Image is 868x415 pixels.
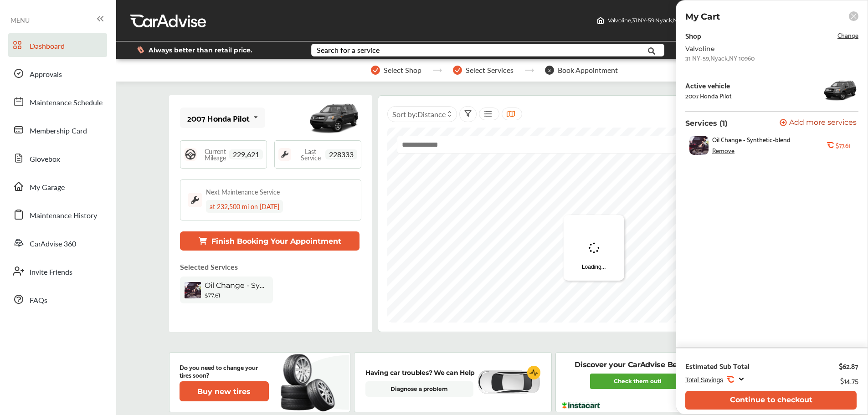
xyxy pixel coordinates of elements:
[180,363,269,379] p: Do you need to change your tires soon?
[840,374,858,386] div: $14.75
[8,203,107,226] a: Maintenance History
[837,30,858,40] span: Change
[296,148,325,161] span: Last Service
[685,361,750,370] div: Estimated Sub Total
[30,238,76,250] span: CarAdvise 360
[307,97,361,138] img: mobile_4238_st0640_046.jpg
[30,154,60,165] span: Glovebox
[575,360,700,370] p: Discover your CarAdvise Benefits!
[466,66,514,74] span: Select Services
[188,193,202,207] img: maintenance_logo
[184,148,197,161] img: steering_logo
[417,109,446,119] span: Distance
[597,17,604,24] img: header-home-logo.8d720a4f.svg
[685,29,701,41] div: Shop
[10,16,30,24] span: MENU
[371,66,380,75] img: stepper-checkmark.b5569197.svg
[180,381,271,401] a: Buy new tires
[564,215,624,281] div: Loading...
[201,148,229,161] span: Current Mileage
[206,200,283,213] div: at 232,500 mi on [DATE]
[8,61,107,85] a: Approvals
[839,361,858,370] div: $62.87
[432,68,442,72] img: stepper-arrow.e24c07c6.svg
[8,287,107,311] a: FAQs
[561,402,601,409] img: instacart-logo.217963cc.svg
[387,128,800,323] canvas: Map
[30,295,47,307] span: FAQs
[8,90,107,113] a: Maintenance Schedule
[30,210,97,222] span: Maintenance History
[685,81,732,89] div: Active vehicle
[558,66,618,74] span: Book Appointment
[30,266,72,278] span: Invite Friends
[789,119,857,128] span: Add more services
[185,282,201,298] img: oil-change-thumb.jpg
[325,149,357,159] span: 228333
[137,46,144,54] img: dollor_label_vector.a70140d1.svg
[524,68,534,72] img: stepper-arrow.e24c07c6.svg
[685,391,857,410] button: Continue to checkout
[8,174,107,198] a: My Garage
[149,47,252,53] span: Always better than retail price.
[685,54,755,61] div: 31 NY-59 , Nyack , NY 10960
[780,119,858,128] a: Add more services
[30,97,103,109] span: Maintenance Schedule
[685,119,728,128] p: Services (1)
[229,149,263,159] span: 229,621
[477,370,540,395] img: diagnose-vehicle.c84bcb0a.svg
[180,231,360,251] button: Finish Booking Your Appointment
[384,66,421,74] span: Select Shop
[180,381,269,401] button: Buy new tires
[689,136,709,155] img: oil-change-thumb.jpg
[685,92,732,99] div: 2007 Honda Pilot
[30,41,65,52] span: Dashboard
[822,77,858,104] img: 4238_st0640_046.jpg
[780,119,857,128] button: Add more services
[8,231,107,255] a: CarAdvise 360
[8,259,107,283] a: Invite Friends
[365,368,475,378] p: Having car troubles? We can Help
[180,261,238,272] p: Selected Services
[206,187,280,196] div: Next Maintenance Service
[836,142,850,149] b: $77.61
[685,11,720,22] p: My Cart
[392,109,446,119] span: Sort by :
[205,281,268,290] span: Oil Change - Synthetic-blend
[205,292,220,299] b: $77.61
[453,66,462,75] img: stepper-checkmark.b5569197.svg
[280,350,340,415] img: new-tire.a0c7fe23.svg
[545,66,554,75] span: 3
[278,148,291,161] img: maintenance_logo
[187,113,250,123] div: 2007 Honda Pilot
[712,147,734,154] div: Remove
[685,376,723,384] span: Total Savings
[317,46,380,54] div: Search for a service
[685,45,831,52] div: Valvoline
[527,366,541,379] img: cardiogram-logo.18e20815.svg
[365,381,473,397] a: Diagnose a problem
[8,118,107,142] a: Membership Card
[8,33,107,57] a: Dashboard
[590,374,685,389] a: Check them out!
[30,125,87,137] span: Membership Card
[30,69,62,81] span: Approvals
[8,146,107,170] a: Glovebox
[712,136,791,143] span: Oil Change - Synthetic-blend
[30,182,65,194] span: My Garage
[608,17,697,24] span: Valvoline , 31 NY-59 Nyack , NY 10960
